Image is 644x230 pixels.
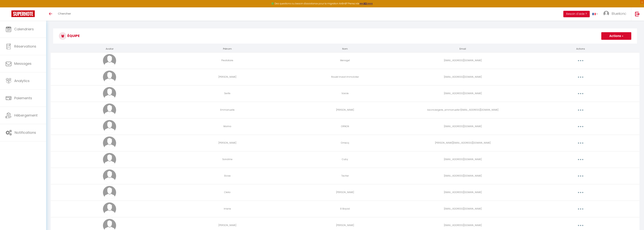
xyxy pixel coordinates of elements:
[168,52,286,69] td: Prestataire
[286,151,404,168] td: Cuby
[168,118,286,135] td: Marina
[404,201,522,217] td: [EMAIL_ADDRESS][DOMAIN_NAME]
[286,85,404,102] td: Varole
[14,44,36,49] span: Réservations
[286,168,404,184] td: Techer
[286,118,404,135] td: ORNON
[15,130,36,135] span: Notifications
[286,201,404,217] td: El Bayad
[168,135,286,151] td: [PERSON_NAME]
[14,113,38,118] span: Hébergement
[563,11,590,17] button: Besoin d'aide ?
[168,46,286,52] th: Prénom
[286,102,404,118] td: [PERSON_NAME]
[601,7,631,21] a: ... Bluelionc
[103,87,116,100] img: avatar.png
[103,202,116,216] img: avatar.png
[603,11,609,16] img: ...
[103,136,116,150] img: avatar.png
[103,169,116,183] img: avatar.png
[51,46,168,52] th: Avatar
[404,118,522,135] td: [EMAIL_ADDRESS][DOMAIN_NAME]
[14,27,34,31] span: Calendriers
[286,135,404,151] td: Ornecq
[404,46,522,52] th: Email
[11,10,35,17] img: Super Booking
[168,201,286,217] td: Imene
[286,184,404,201] td: [PERSON_NAME]
[601,32,631,40] button: Actions
[522,46,639,52] th: Actions
[168,102,286,118] td: Emmanuelle
[404,184,522,201] td: [EMAIL_ADDRESS][DOMAIN_NAME]
[168,168,286,184] td: Eloise
[55,7,74,21] a: Chercher
[103,70,116,84] img: avatar.png
[286,52,404,69] td: Menage1
[404,168,522,184] td: [EMAIL_ADDRESS][DOMAIN_NAME]
[404,102,522,118] td: laconciergerie_emmanuelle+[EMAIL_ADDRESS][DOMAIN_NAME]
[58,12,71,16] span: Chercher
[14,78,30,83] span: Analytics
[404,85,522,102] td: [EMAIL_ADDRESS][DOMAIN_NAME]
[14,96,32,100] span: Paiements
[286,46,404,52] th: Nom
[404,135,522,151] td: [PERSON_NAME][EMAIL_ADDRESS][DOMAIN_NAME]
[103,153,116,166] img: avatar.png
[359,2,373,5] a: >>> ICI <<<<
[103,120,116,133] img: avatar.png
[612,11,626,16] span: Bluelionc
[286,69,404,85] td: Raulet Invest Immobilier
[103,103,116,117] img: avatar.png
[404,69,522,85] td: [EMAIL_ADDRESS][DOMAIN_NAME]
[53,28,637,44] h3: Équipe
[168,85,286,102] td: Serife
[14,61,32,66] span: Messages
[635,12,640,16] img: logout
[103,186,116,199] img: avatar.png
[168,69,286,85] td: [PERSON_NAME]
[168,151,286,168] td: Sandrine
[103,54,116,67] img: avatar.png
[404,52,522,69] td: [EMAIL_ADDRESS][DOMAIN_NAME]
[404,151,522,168] td: [EMAIL_ADDRESS][DOMAIN_NAME]
[168,184,286,201] td: Clelia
